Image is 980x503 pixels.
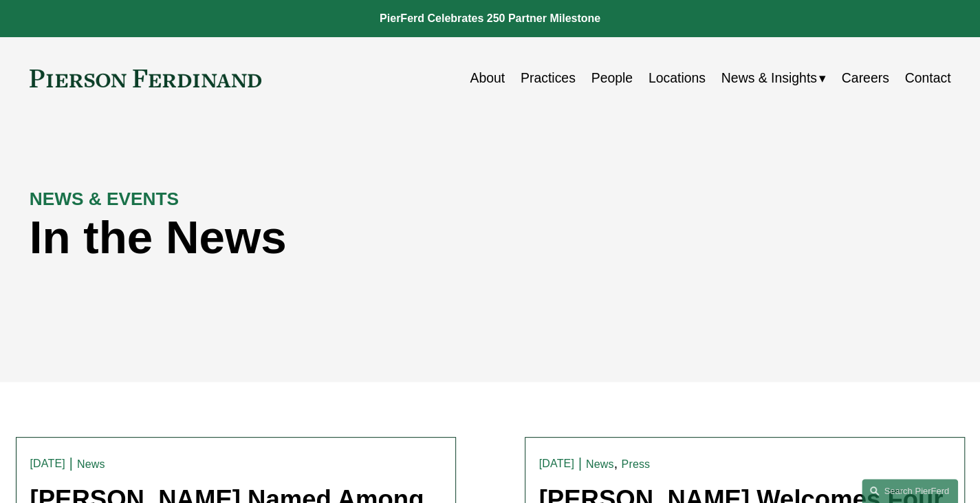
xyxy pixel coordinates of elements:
a: News [77,458,105,470]
time: [DATE] [30,458,65,469]
strong: NEWS & EVENTS [30,189,179,209]
a: Locations [649,65,706,92]
time: [DATE] [539,458,574,469]
span: , [614,456,618,471]
a: Search this site [862,479,958,503]
a: News [586,458,614,470]
h1: In the News [30,211,721,264]
a: folder dropdown [721,65,826,92]
a: Careers [842,65,889,92]
a: Press [621,458,650,470]
span: News & Insights [721,66,817,90]
a: Contact [904,65,950,92]
a: People [591,65,632,92]
a: Practices [521,65,576,92]
a: About [470,65,505,92]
